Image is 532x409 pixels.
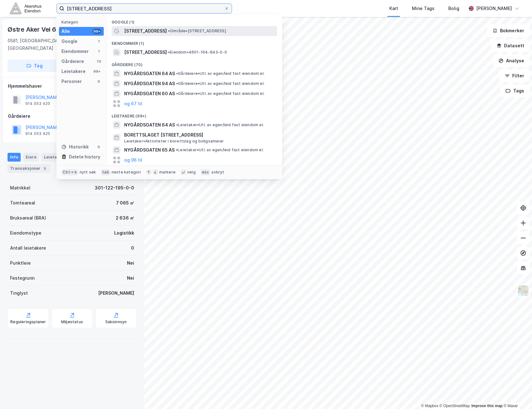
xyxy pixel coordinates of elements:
div: 99+ [92,69,101,74]
span: • [176,81,178,86]
div: Logistikk [114,229,134,237]
div: Nei [127,274,134,282]
div: Kategori [61,20,104,24]
div: Antall leietakere [10,244,46,252]
span: • [176,91,178,96]
span: Gårdeiere • Utl. av egen/leid fast eiendom el. [176,71,265,76]
span: Leietaker • Aktiviteter i borettslag og boligsameier [124,139,224,144]
div: Leietakere [41,153,69,162]
button: Tag [8,60,61,72]
span: BORETTSLAGET [STREET_ADDRESS] [124,131,275,139]
span: NYGÅRDSGATEN 65 AS [124,146,175,154]
div: Alle [61,28,70,35]
div: Gårdeiere (70) [107,57,282,69]
div: 914 053 420 [25,101,50,106]
span: NYGÅRDSGATEN 94 AS [124,80,175,87]
div: 7 065 ㎡ [116,199,134,207]
span: NYGÅRDSGATEN 64 AS [124,70,175,77]
div: Eiendomstype [10,229,41,237]
span: NYGÅRDSGATEN 60 AS [124,90,175,97]
div: 0 [96,144,101,149]
span: Eiendom • 4601-164-843-0-0 [168,50,227,55]
div: 914 053 420 [25,131,50,136]
button: Analyse [493,54,529,67]
div: Google (1) [107,15,282,26]
div: velg [187,170,196,175]
span: • [168,50,170,54]
div: Nei [127,259,134,267]
span: Gårdeiere • Utl. av egen/leid fast eiendom el. [176,81,265,86]
div: avbryt [211,170,224,175]
div: Bruksareal (BRA) [10,214,46,222]
span: Leietaker • Utl. av egen/leid fast eiendom el. [176,122,264,127]
div: 0 [131,244,134,252]
div: 5 [42,165,48,172]
div: Eiere [23,153,39,162]
div: Bolig [448,5,459,12]
img: akershus-eiendom-logo.9091f326c980b4bce74ccdd9f866810c.svg [10,3,41,14]
div: 2 636 ㎡ [116,214,134,222]
div: Eiendommer (1) [107,36,282,47]
div: Gårdeiere [61,58,84,65]
div: esc [201,169,210,175]
div: [PERSON_NAME] [476,5,512,12]
a: Improve this map [471,404,503,408]
button: Bokmerker [487,24,529,37]
span: • [176,148,178,152]
div: Kontrollprogram for chat [501,379,532,409]
a: OpenStreetMap [440,404,470,408]
div: Leietakere [61,68,86,75]
div: markere [159,170,176,175]
div: Matrikkel [10,184,30,192]
button: Tags [500,85,529,97]
div: Miljøstatus [61,319,83,324]
div: Leietakere (99+) [107,109,282,120]
div: 1 [96,39,101,44]
button: og 67 til [124,100,142,107]
div: 1 [96,49,101,54]
span: [STREET_ADDRESS] [124,27,167,35]
div: Delete history [69,153,100,161]
div: Festegrunn [10,274,34,282]
div: Kart [389,5,398,12]
div: Østre Aker Vei 64 [8,24,61,34]
div: Hjemmelshaver [8,82,136,90]
button: Datasett [491,39,529,52]
span: Leietaker • Utl. av egen/leid fast eiendom el. [176,148,264,153]
span: • [176,122,178,127]
span: • [168,28,170,33]
div: neste kategori [112,170,141,175]
div: nytt søk [80,170,96,175]
span: Område • [STREET_ADDRESS] [168,28,226,34]
div: 99+ [92,29,101,34]
button: Filter [499,70,529,82]
div: Transaksjoner [8,164,50,173]
div: 0581, [GEOGRAPHIC_DATA], [GEOGRAPHIC_DATA] [8,37,87,52]
div: Ctrl + k [61,169,78,175]
span: Gårdeiere • Utl. av egen/leid fast eiendom el. [176,91,265,96]
div: Personer [61,78,82,85]
div: Mine Tags [412,5,435,12]
input: Søk på adresse, matrikkel, gårdeiere, leietakere eller personer [64,4,224,13]
button: og 96 til [124,156,142,164]
a: Mapbox [421,404,438,408]
div: Punktleie [10,259,31,267]
div: Historikk [61,143,89,151]
div: Reguleringsplaner [10,319,46,324]
span: [STREET_ADDRESS] [124,49,167,56]
div: Eiendommer [61,48,89,55]
div: Info [8,153,21,162]
div: 70 [96,59,101,64]
img: Z [517,285,529,297]
div: tab [101,169,110,175]
div: Tomteareal [10,199,35,207]
div: Saksinnsyn [105,319,127,324]
div: [PERSON_NAME] [98,289,134,297]
div: 0 [96,79,101,84]
div: 301-122-195-0-0 [95,184,134,192]
div: Gårdeiere [8,112,136,120]
div: Google [61,38,77,45]
span: • [176,71,178,76]
span: NYGÅRDSGATEN 64 AS [124,121,175,129]
div: Tinglyst [10,289,28,297]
